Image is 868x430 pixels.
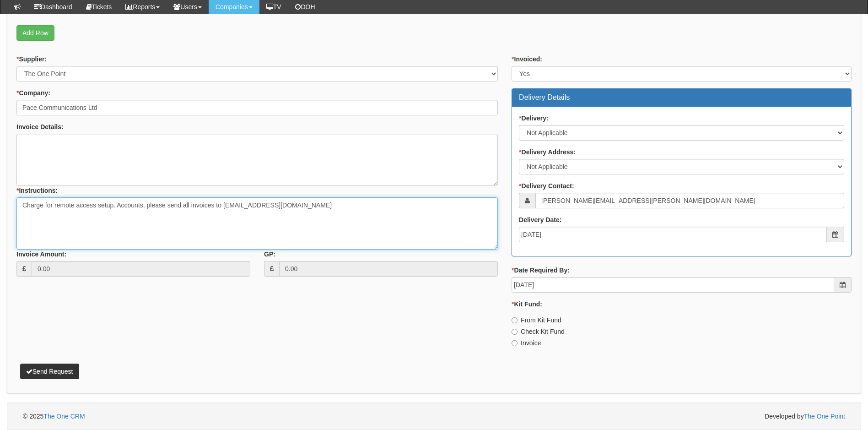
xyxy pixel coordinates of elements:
[765,412,845,421] span: Developed by
[519,147,576,157] label: Delivery Address:
[512,266,570,275] label: Date Required By:
[16,122,64,131] label: Invoice Details:
[519,181,574,191] label: Delivery Contact:
[512,329,518,335] input: Check Kit Fund
[512,317,518,323] input: From Kit Fund
[43,413,85,420] a: The One CRM
[16,250,66,259] label: Invoice Amount:
[23,413,85,420] span: © 2025
[16,186,58,195] label: Instructions:
[512,299,542,309] label: Kit Fund:
[512,327,565,336] label: Check Kit Fund
[519,215,561,224] label: Delivery Date:
[16,88,50,98] label: Company:
[519,114,549,123] label: Delivery:
[512,338,541,348] label: Invoice
[16,54,47,64] label: Supplier:
[512,54,542,64] label: Invoiced:
[804,413,845,420] a: The One Point
[20,364,79,379] button: Send Request
[512,316,561,325] label: From Kit Fund
[512,340,518,346] input: Invoice
[519,93,844,102] h3: Delivery Details
[264,250,275,259] label: GP:
[16,25,54,41] a: Add Row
